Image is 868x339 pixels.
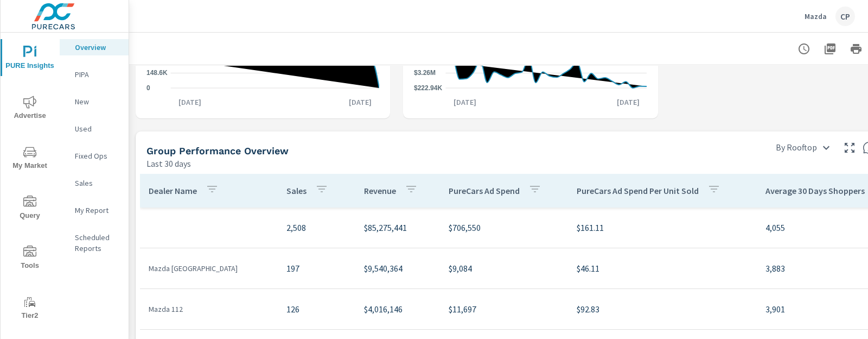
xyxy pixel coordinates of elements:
[341,97,379,108] p: [DATE]
[4,146,56,172] span: My Market
[75,232,120,254] p: Scheduled Reports
[364,221,431,234] p: $85,275,441
[4,296,56,322] span: Tier2
[577,303,748,316] p: $92.83
[149,185,197,196] p: Dealer Name
[414,70,436,77] text: $3.26M
[845,38,867,60] button: Print Report
[60,66,129,83] div: PIPA
[4,196,56,222] span: Query
[60,39,129,55] div: Overview
[446,97,484,108] p: [DATE]
[609,97,647,108] p: [DATE]
[149,263,269,274] p: Mazda [GEOGRAPHIC_DATA]
[75,205,120,216] p: My Report
[75,178,120,189] p: Sales
[819,38,841,60] button: "Export Report to PDF"
[60,148,129,164] div: Fixed Ops
[449,221,559,234] p: $706,550
[414,84,442,92] text: $222.94K
[60,202,129,218] div: My Report
[577,221,748,234] p: $161.11
[60,229,129,256] div: Scheduled Reports
[146,70,168,77] text: 148.6K
[577,262,748,275] p: $46.11
[364,185,396,196] p: Revenue
[364,303,431,316] p: $4,016,146
[765,185,865,196] p: Average 30 Days Shoppers
[805,11,827,21] p: Mazda
[75,69,120,80] p: PIPA
[449,303,559,316] p: $11,697
[60,93,129,110] div: New
[75,42,120,53] p: Overview
[4,96,56,122] span: Advertise
[286,221,347,234] p: 2,508
[60,175,129,191] div: Sales
[835,7,855,26] div: CP
[75,150,120,161] p: Fixed Ops
[286,303,347,316] p: 126
[60,121,129,137] div: Used
[841,139,858,156] button: Make Fullscreen
[146,157,191,170] p: Last 30 days
[286,185,307,196] p: Sales
[146,84,150,92] text: 0
[4,46,56,72] span: PURE Insights
[449,185,520,196] p: PureCars Ad Spend
[4,246,56,272] span: Tools
[146,145,289,156] h5: Group Performance Overview
[769,138,837,157] div: By Rooftop
[577,185,699,196] p: PureCars Ad Spend Per Unit Sold
[75,96,120,107] p: New
[171,97,209,108] p: [DATE]
[364,262,431,275] p: $9,540,364
[75,123,120,134] p: Used
[449,262,559,275] p: $9,084
[149,304,269,315] p: Mazda 112
[286,262,347,275] p: 197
